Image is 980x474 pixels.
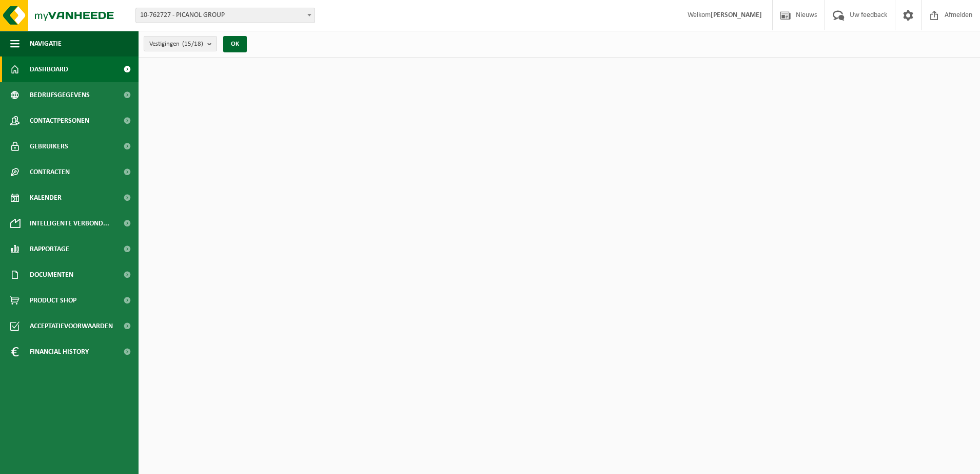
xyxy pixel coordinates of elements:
span: Navigatie [30,31,62,56]
strong: [PERSON_NAME] [711,11,762,19]
span: Acceptatievoorwaarden [30,313,113,339]
span: Intelligente verbond... [30,211,109,236]
span: Contactpersonen [30,108,89,134]
span: Vestigingen [149,36,203,52]
span: Bedrijfsgegevens [30,82,90,108]
button: OK [223,36,247,52]
span: Financial History [30,339,89,365]
button: Vestigingen(15/18) [144,36,217,51]
span: Rapportage [30,236,69,262]
span: Documenten [30,262,73,288]
span: Gebruikers [30,134,68,159]
span: Kalender [30,185,62,211]
span: 10-762727 - PICANOL GROUP [136,8,315,23]
span: 10-762727 - PICANOL GROUP [135,8,315,23]
count: (15/18) [182,41,203,47]
span: Contracten [30,159,70,185]
span: Product Shop [30,288,76,313]
span: Dashboard [30,56,68,82]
